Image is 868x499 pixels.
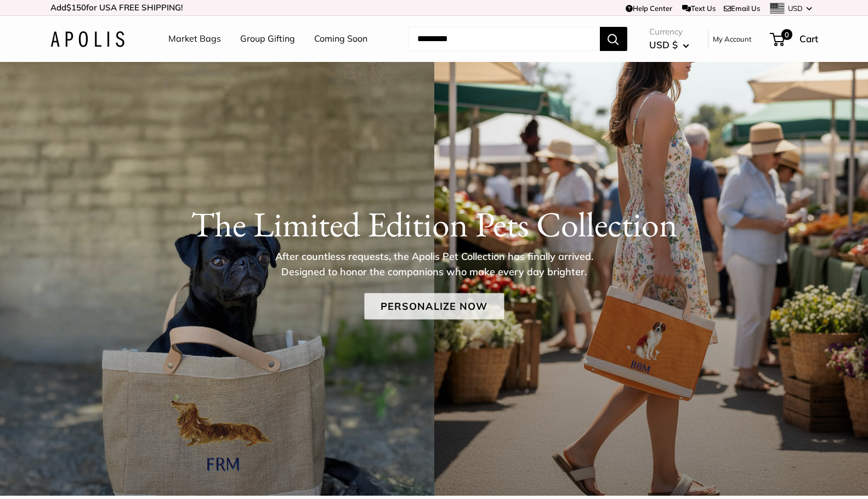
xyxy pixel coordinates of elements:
a: My Account [713,32,752,46]
p: After countless requests, the Apolis Pet Collection has finally arrived. Designed to honor the co... [256,249,612,280]
a: Market Bags [168,31,221,47]
span: Cart [799,33,818,44]
span: 0 [781,29,792,40]
img: Apolis [50,31,124,47]
span: $150 [66,2,86,13]
a: Coming Soon [314,31,367,47]
span: USD $ [649,39,678,50]
a: Text Us [682,4,716,13]
a: Help Center [626,4,672,13]
a: Personalize Now [364,293,504,320]
a: Group Gifting [240,31,295,47]
span: USD [788,4,803,13]
button: USD $ [649,36,689,54]
a: Email Us [724,4,760,13]
span: Currency [649,24,689,39]
h1: The Limited Edition Pets Collection [50,203,818,245]
button: Search [600,27,627,51]
a: 0 Cart [771,30,818,48]
input: Search... [409,27,600,51]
